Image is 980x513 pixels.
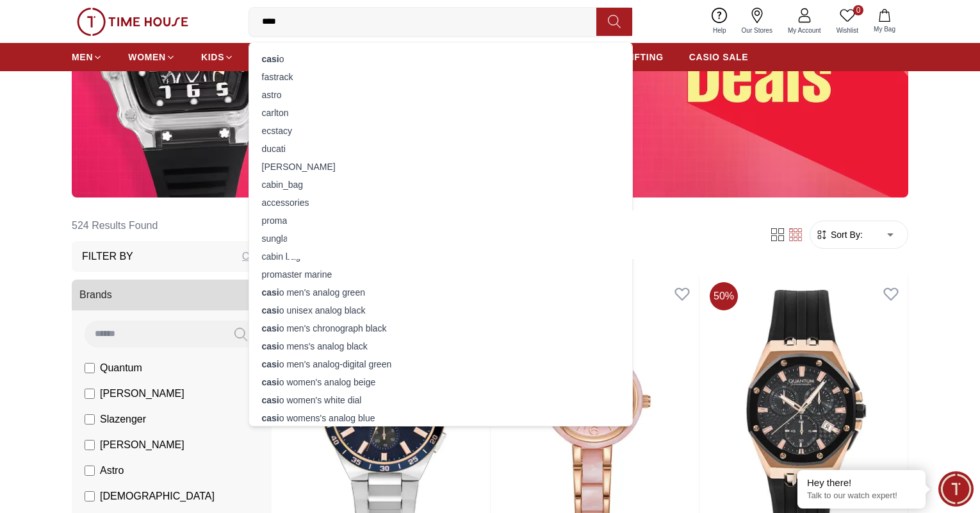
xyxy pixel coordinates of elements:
div: ducati [257,140,625,158]
span: [PERSON_NAME] [100,437,184,453]
div: promaster marine [257,265,625,283]
input: Astro [85,466,95,476]
span: [PERSON_NAME] [100,386,184,401]
a: MEN [72,46,102,69]
span: GIFTING [624,51,664,63]
input: [DEMOGRAPHIC_DATA] [85,491,95,501]
strong: casi [262,377,279,387]
div: promaster [257,212,625,230]
div: astro [257,86,625,104]
input: Slazenger [85,414,95,425]
span: KIDS [201,51,224,63]
div: [PERSON_NAME] [257,158,625,176]
span: Wishlist [831,26,863,35]
span: Help [708,26,731,35]
div: o women's white dial [257,391,625,409]
span: My Account [783,26,826,35]
div: Chat Widget [938,471,974,507]
span: My Bag [869,24,901,34]
strong: casi [262,287,279,298]
span: Brands [79,287,112,303]
div: o unisex analog black [257,301,625,319]
div: o womens's analog blue [257,409,625,427]
img: ... [77,8,188,36]
input: [PERSON_NAME] [85,440,95,450]
strong: casi [262,395,279,405]
a: Our Stores [734,5,780,38]
div: cabin bag [257,248,625,265]
a: WOMEN [128,46,176,69]
span: 50 % [710,282,738,310]
button: Brands [72,280,272,310]
button: My Bag [866,6,903,37]
a: CASIO SALE [689,46,749,69]
div: o women's analog beige [257,373,625,391]
span: WOMEN [128,51,166,63]
p: Talk to our watch expert! [807,491,916,501]
strong: casi [262,323,279,333]
a: Help [705,5,734,38]
span: Our Stores [737,26,778,35]
div: fastrack [257,68,625,86]
input: Quantum [85,363,95,373]
div: o men's chronograph black [257,319,625,337]
div: cabin_bag [257,176,625,194]
div: Clear [242,249,266,264]
span: Astro [100,463,124,478]
strong: casi [262,359,279,369]
span: 0 [853,5,863,15]
strong: casi [262,341,279,351]
h6: 524 Results Found [72,210,277,241]
span: Quantum [100,360,142,376]
div: o men's analog-digital green [257,355,625,373]
div: Hey there! [807,476,916,489]
span: CASIO SALE [689,51,749,63]
div: carlton [257,104,625,122]
div: ecstacy [257,122,625,140]
div: accessories [257,194,625,212]
div: o mens's analog black [257,337,625,355]
a: GIFTING [624,46,664,69]
h3: Filter By [82,249,133,264]
button: Sort By: [815,228,863,241]
span: MEN [72,51,93,63]
span: [DEMOGRAPHIC_DATA] [100,489,215,504]
a: KIDS [201,46,234,69]
strong: casi [262,413,279,423]
div: sunglasses [257,230,625,248]
a: 0Wishlist [829,5,866,38]
div: o [257,50,625,68]
input: [PERSON_NAME] [85,389,95,399]
span: Slazenger [100,412,146,427]
strong: casi [262,54,279,64]
div: o men's analog green [257,283,625,301]
strong: casi [262,305,279,315]
span: Sort By: [828,228,863,241]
